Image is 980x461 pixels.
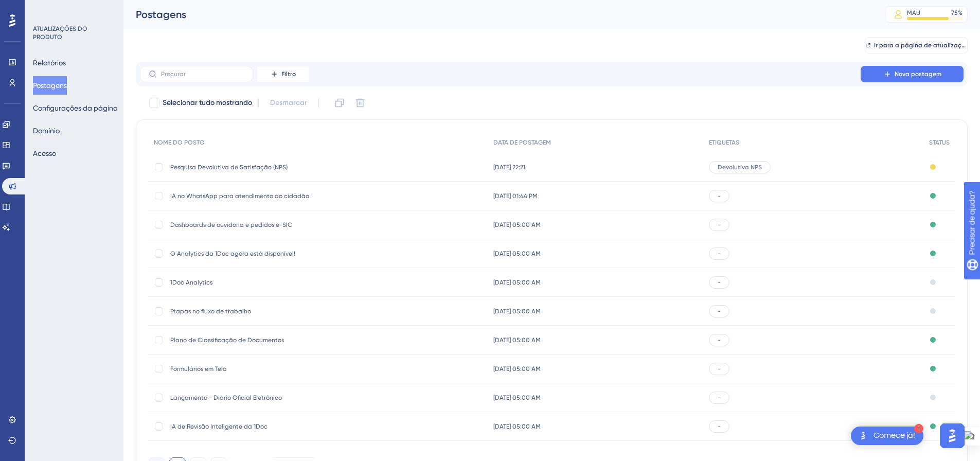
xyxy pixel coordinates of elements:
font: Dashboards de ouvidoria e pedidos e-SIC [170,221,292,228]
font: Pesquisa Devolutiva de Satisfação (NPS) [170,164,288,171]
button: Desmarcar [265,94,312,112]
font: Postagens [136,8,186,21]
font: - [718,221,721,228]
font: ETIQUETAS [709,139,739,146]
font: Domínio [33,127,60,135]
font: Postagens [33,81,67,90]
font: Desmarcar [270,98,307,107]
div: Abra a lista de verificação Comece!, módulos restantes: 1 [851,427,923,445]
button: Configurações da página [33,99,118,117]
font: O Analytics da 1Doc agora está disponível! [170,250,295,257]
font: DATA DE POSTAGEM [493,139,551,146]
font: 1 [917,426,920,432]
font: [DATE] 05:00 AM [493,279,541,286]
font: STATUS [929,139,950,146]
font: [DATE] 05:00 AM [493,308,541,315]
button: Ir para a página de atualizações do produto [865,37,968,54]
font: Acesso [33,149,56,157]
font: Nova postagem [895,70,941,78]
iframe: Iniciador do Assistente de IA do UserGuiding [937,420,968,451]
button: Relatórios [33,54,66,72]
font: [DATE] 05:00 AM [493,394,541,401]
font: Precisar de ajuda? [24,5,88,12]
font: [DATE] 05:00 AM [493,423,541,430]
input: Procurar [161,70,244,78]
font: IA no WhatsApp para atendimento ao cidadão [170,192,309,200]
font: Lançamento - Diário Oficial Eletrônico [170,394,282,401]
button: Filtro [257,66,309,82]
font: Configurações da página [33,104,118,112]
font: Comece já! [874,431,915,439]
font: - [718,308,721,315]
button: Postagens [33,76,67,95]
font: - [718,365,721,373]
font: [DATE] 05:00 AM [493,221,541,228]
font: - [718,250,721,257]
font: Devolutiva NPS [718,164,762,171]
font: Selecionar tudo mostrando [163,98,252,107]
font: [DATE] 05:00 AM [493,365,541,373]
font: IA de Revisão Inteligente da 1Doc [170,423,268,430]
font: Formulários em Tela [170,365,227,373]
font: % [958,9,963,16]
font: 1Doc Analytics [170,279,212,286]
font: Filtro [281,70,296,78]
font: - [718,192,721,200]
font: Relatórios [33,59,66,67]
font: - [718,336,721,344]
font: - [718,394,721,401]
font: [DATE] 01:44 PM [493,192,538,200]
font: Plano de Classificação de Documentos [170,336,284,344]
font: ATUALIZAÇÕES DO PRODUTO [33,25,87,41]
font: [DATE] 05:00 AM [493,336,541,344]
button: Domínio [33,121,60,140]
font: [DATE] 22:21 [493,164,525,171]
font: Etapas no fluxo de trabalho [170,308,251,315]
font: 75 [951,9,958,16]
button: Nova postagem [861,66,964,82]
button: Acesso [33,144,56,163]
font: [DATE] 05:00 AM [493,250,541,257]
font: MAU [907,9,920,16]
font: - [718,423,721,430]
font: NOME DO POSTO [154,139,205,146]
font: - [718,279,721,286]
img: imagem-do-lançador-texto-alternativo [857,430,869,442]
